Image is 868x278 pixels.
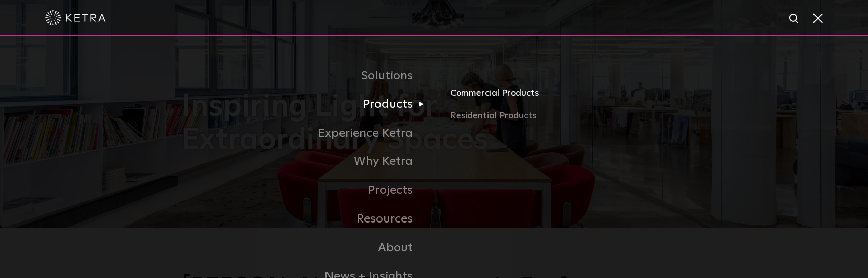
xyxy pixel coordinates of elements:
img: search icon [788,13,801,25]
a: About [182,234,434,262]
a: Residential Products [450,108,686,123]
a: Resources [182,205,434,234]
img: ketra-logo-2019-white [45,10,106,25]
a: Products [182,90,434,119]
a: Why Ketra [182,147,434,176]
a: Experience Ketra [182,119,434,148]
a: Commercial Products [450,86,686,108]
a: Solutions [182,62,434,90]
a: Projects [182,176,434,205]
